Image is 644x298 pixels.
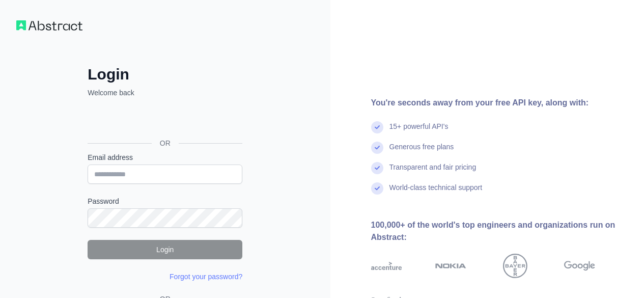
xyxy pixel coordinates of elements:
[152,138,179,148] span: OR
[371,182,383,195] img: check mark
[389,142,454,162] div: Generous free plans
[82,109,245,131] iframe: Bouton "Se connecter avec Google"
[435,254,466,278] img: nokia
[371,142,383,154] img: check mark
[170,273,242,281] a: Forgot your password?
[389,182,483,203] div: World-class technical support
[389,121,449,142] div: 15+ powerful API's
[389,162,477,182] div: Transparent and fair pricing
[503,254,527,278] img: bayer
[371,254,402,278] img: accenture
[88,240,242,259] button: Login
[16,20,82,31] img: Workflow
[88,152,242,162] label: Email address
[88,65,242,84] h2: Login
[88,88,242,98] p: Welcome back
[88,196,242,206] label: Password
[564,254,595,278] img: google
[371,97,628,109] div: You're seconds away from your free API key, along with:
[371,121,383,133] img: check mark
[371,162,383,174] img: check mark
[371,219,628,243] div: 100,000+ of the world's top engineers and organizations run on Abstract:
